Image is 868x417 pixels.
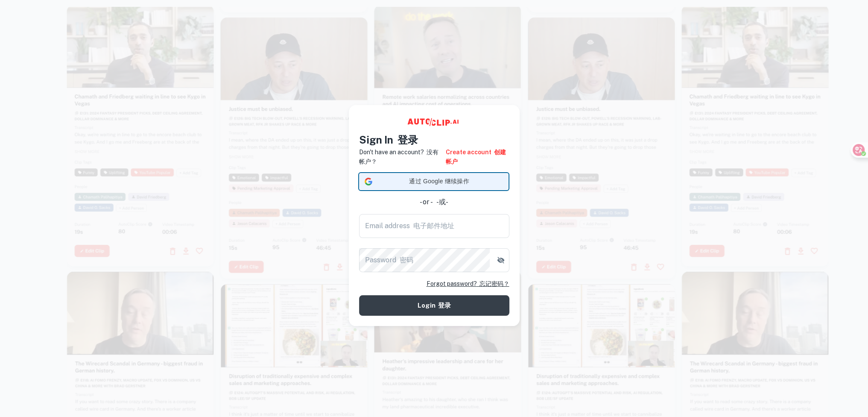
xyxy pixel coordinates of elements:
[436,198,448,206] font: -或-
[446,147,509,166] a: Create account 创建帐户
[427,279,509,288] a: Forgot password? 忘记密码？
[376,177,503,186] span: 通过 Google 继续操作
[359,132,509,147] h4: Sign In
[359,173,509,190] div: 通过 Google 继续操作
[359,149,438,165] font: 没有帐户？
[359,147,444,166] p: Don't have an account?
[446,149,506,165] font: 创建帐户
[438,302,451,309] font: 登录
[397,134,418,146] font: 登录
[479,280,509,287] font: 忘记密码？
[359,295,509,316] button: Login 登录
[359,197,509,207] div: - or -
